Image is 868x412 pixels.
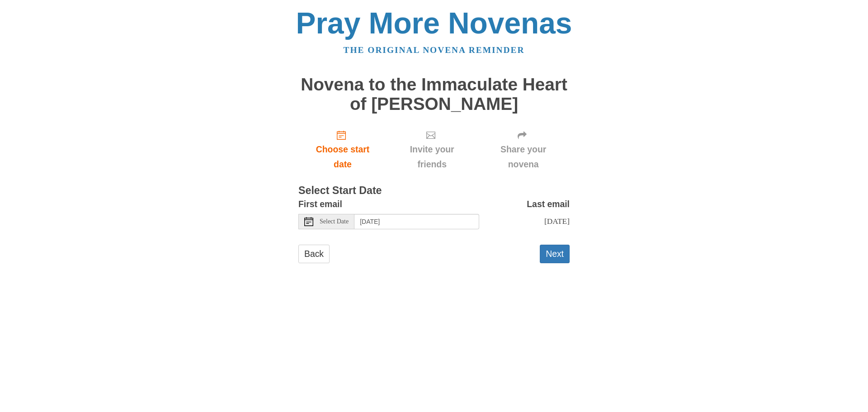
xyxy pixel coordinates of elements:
[320,218,349,225] span: Select Date
[296,6,572,40] a: Pray More Novenas
[307,142,378,172] span: Choose start date
[486,142,561,172] span: Share your novena
[298,123,387,176] a: Choose start date
[477,123,570,176] div: Click "Next" to confirm your start date first.
[396,142,468,172] span: Invite your friends
[527,197,570,212] label: Last email
[544,217,570,226] span: [DATE]
[540,245,570,263] button: Next
[298,245,330,263] a: Back
[344,45,525,55] a: The original novena reminder
[298,197,342,212] label: First email
[298,185,570,197] h3: Select Start Date
[298,75,570,114] h1: Novena to the Immaculate Heart of [PERSON_NAME]
[387,123,477,176] div: Click "Next" to confirm your start date first.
